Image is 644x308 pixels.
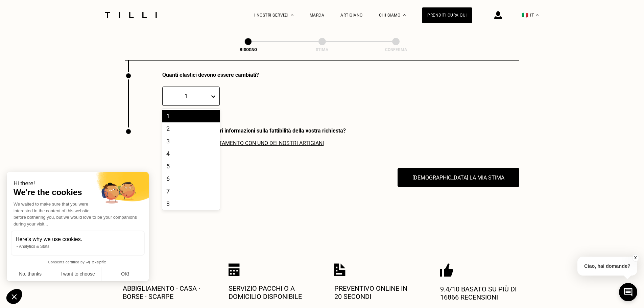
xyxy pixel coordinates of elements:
[102,12,159,18] img: Logo del servizio di sartoria Tilli
[123,284,204,301] p: Abbigliamento · Casa · Borse · Scarpe
[166,93,206,99] div: 1
[162,127,346,134] div: Avete bisogno di ulteriori informazioni sulla fattibilità della vostra richiesta?
[291,14,293,16] img: Menu a tendina
[214,47,282,52] div: Bisogno
[422,7,472,23] a: Prenditi cura qui
[440,285,521,301] p: 9.4/10 basato su più di 16866 recensioni
[162,185,220,197] div: 7
[171,140,324,146] a: Fissate un appuntamento con uno dei nostri artigiani
[162,147,220,160] div: 4
[162,135,220,147] div: 3
[440,263,453,277] img: Icon
[162,172,220,185] div: 6
[162,110,220,122] div: 1
[310,13,325,18] a: Marca
[162,122,220,135] div: 2
[229,263,240,276] img: Icon
[536,14,539,16] img: menu déroulant
[229,284,310,301] p: Servizio pacchi o a domicilio disponibile
[577,257,637,276] p: Ciao, hai domande?
[334,263,345,276] img: Icon
[162,72,425,78] div: Quanti elastici devono essere cambiati?
[162,160,220,172] div: 5
[340,13,363,18] a: Artigiano
[398,168,519,187] button: [DEMOGRAPHIC_DATA] la mia stima
[162,139,346,146] span: 🗓️
[632,254,639,262] button: X
[288,47,356,52] div: Stima
[162,197,220,210] div: 8
[334,284,415,301] p: Preventivo online in 20 secondi
[362,47,430,52] div: Conferma
[403,14,406,16] img: Menu a discesa su
[494,11,502,19] img: icona di accesso
[522,12,528,18] span: 🇮🇹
